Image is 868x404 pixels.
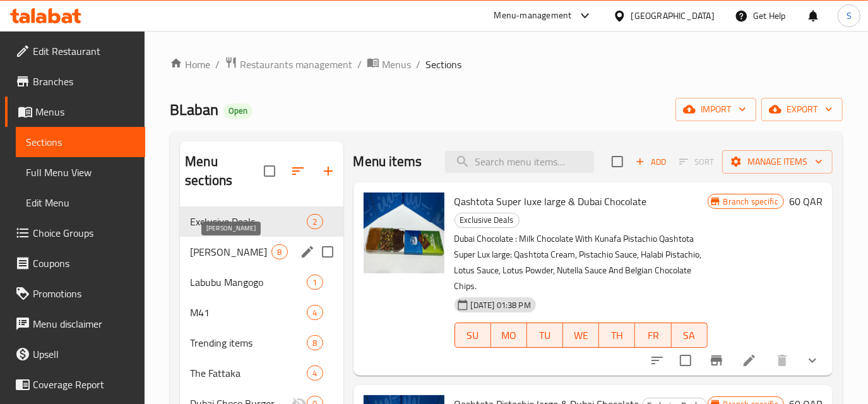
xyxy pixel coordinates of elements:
[631,152,671,172] button: Add
[307,365,323,381] div: items
[190,244,271,259] span: [PERSON_NAME]
[634,155,668,169] span: Add
[599,323,635,348] button: TH
[5,369,145,400] a: Coverage Report
[789,193,823,210] h6: 60 QAR
[631,9,715,23] div: [GEOGRAPHIC_DATA]
[33,74,135,89] span: Branches
[604,148,631,175] span: Select section
[686,102,746,117] span: import
[742,353,757,368] a: Edit menu item
[33,286,135,301] span: Promotions
[307,214,323,229] div: items
[307,337,322,349] span: 8
[170,95,218,124] span: BLaban
[771,102,833,117] span: export
[313,156,343,186] button: Add section
[527,323,563,348] button: TU
[26,134,135,150] span: Sections
[367,56,411,73] a: Menus
[672,347,699,374] span: Select to update
[640,326,666,345] span: FR
[496,326,522,345] span: MO
[180,206,343,237] div: Exclusive Deals2
[35,104,135,119] span: Menus
[33,256,135,271] span: Coupons
[466,299,536,311] span: [DATE] 01:38 PM
[455,213,520,228] div: Exclusive Deals
[185,152,263,190] h2: Menu sections
[271,244,287,259] div: items
[675,98,756,121] button: import
[797,345,828,376] button: show more
[256,158,283,184] span: Select all sections
[307,335,323,350] div: items
[455,231,708,294] p: Dubai Chocolate : Milk Chocolate With Kunafa Pistachio Qashtota Super Lux large: Qashtota Cream, ...
[283,156,313,186] span: Sort sections
[5,248,145,278] a: Coupons
[5,309,145,339] a: Menu disclaimer
[215,57,220,72] li: /
[190,214,307,229] span: Exclusive Deals
[180,358,343,388] div: The Fattaka4
[722,150,833,174] button: Manage items
[416,57,420,72] li: /
[847,9,852,23] span: S
[26,165,135,180] span: Full Menu View
[33,44,135,59] span: Edit Restaurant
[732,154,823,170] span: Manage items
[5,36,145,66] a: Edit Restaurant
[364,193,444,273] img: Qashtota Super luxe large & Dubai Chocolate
[631,152,671,172] span: Add item
[805,353,820,368] svg: Show Choices
[382,57,411,72] span: Menus
[180,237,343,267] div: [PERSON_NAME]8edit
[33,316,135,331] span: Menu disclaimer
[16,127,145,157] a: Sections
[307,305,323,320] div: items
[223,104,253,119] div: Open
[180,328,343,358] div: Trending items8
[701,345,732,376] button: Branch-specific-item
[240,57,352,72] span: Restaurants management
[272,246,287,258] span: 8
[672,323,708,348] button: SA
[190,275,307,290] span: Labubu Mangogo
[5,97,145,127] a: Menus
[190,335,307,350] span: Trending items
[307,367,322,379] span: 4
[170,57,210,72] a: Home
[5,218,145,248] a: Choice Groups
[604,326,630,345] span: TH
[16,187,145,218] a: Edit Menu
[307,275,323,290] div: items
[180,297,343,328] div: M414
[491,323,527,348] button: MO
[455,213,519,227] span: Exclusive Deals
[223,105,253,116] span: Open
[33,377,135,392] span: Coverage Report
[671,152,722,172] span: Select section first
[170,56,843,73] nav: breadcrumb
[532,326,558,345] span: TU
[354,152,422,171] h2: Menu items
[677,326,703,345] span: SA
[190,305,307,320] span: M41
[455,192,647,211] span: Qashtota Super luxe large & Dubai Chocolate
[494,8,572,23] div: Menu-management
[298,242,317,261] button: edit
[307,276,322,288] span: 1
[455,323,491,348] button: SU
[718,196,783,208] span: Branch specific
[767,345,797,376] button: delete
[568,326,594,345] span: WE
[33,347,135,362] span: Upsell
[33,225,135,241] span: Choice Groups
[190,365,307,381] span: The Fattaka
[307,216,322,228] span: 2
